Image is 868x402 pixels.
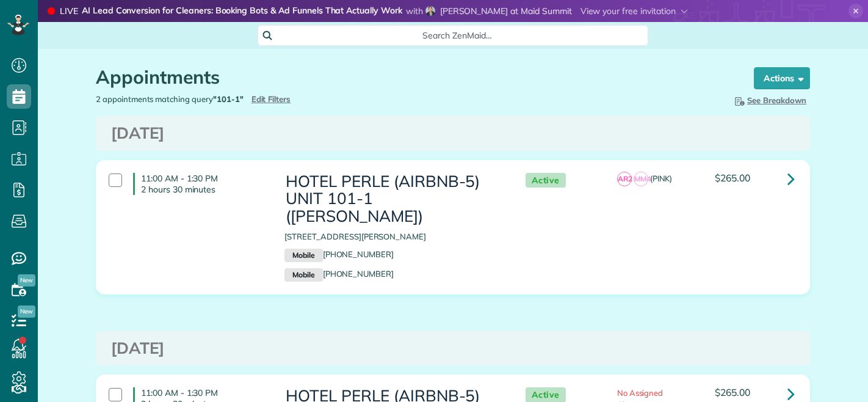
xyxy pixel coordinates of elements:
h3: [DATE] [111,125,795,142]
span: with [406,5,423,16]
span: $265.00 [715,386,750,398]
strong: "101-1" [213,94,244,104]
img: rc-simon-8800daff0d2eb39cacf076593c434f5ffb35751efe55c5455cd5de04b127b0f0.jpg [425,6,435,16]
h4: 11:00 AM - 1:30 PM [133,173,266,195]
button: See Breakdown [729,93,810,107]
div: 2 appointments matching query [87,93,453,105]
span: MM4 [634,172,648,186]
strong: AI Lead Conversion for Cleaners: Booking Bots & Ad Funnels That Actually Work [82,5,402,18]
span: $265.00 [715,172,750,184]
small: Mobile [284,249,322,262]
span: Active [526,173,566,188]
p: [STREET_ADDRESS][PERSON_NAME] [284,231,501,243]
span: (PINK) [650,174,673,183]
a: Mobile[PHONE_NUMBER] [284,269,394,279]
small: Mobile [284,268,322,282]
h1: Appointments [96,67,731,87]
span: New [18,274,35,287]
button: Actions [754,67,810,89]
a: Mobile[PHONE_NUMBER] [284,249,394,259]
a: Edit Filters [251,94,291,104]
span: [PERSON_NAME] at Maid Summit [440,5,572,16]
p: 2 hours 30 minutes [141,184,266,195]
span: New [18,305,35,318]
h3: HOTEL PERLE (AIRBNB-5) UNIT 101-1 ([PERSON_NAME]) [284,173,501,225]
span: See Breakdown [732,95,806,105]
span: AR2 [617,172,632,186]
h3: [DATE] [111,340,795,357]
